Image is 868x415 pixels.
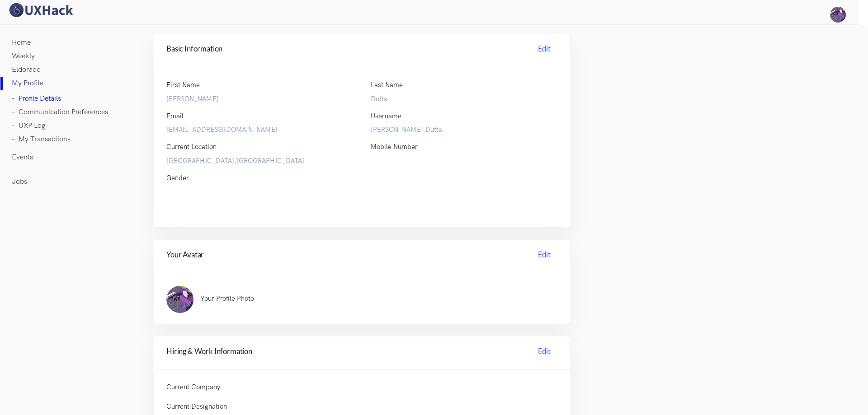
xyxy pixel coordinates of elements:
[166,80,200,91] label: First Name
[166,125,353,135] label: [EMAIL_ADDRESS][DOMAIN_NAME]
[12,175,27,189] a: Jobs
[200,294,539,303] p: Your Profile Photo
[532,249,557,263] a: Edit
[12,106,108,119] a: - Communication Preferences
[7,2,75,18] img: UXHack logo
[371,111,401,122] label: Username
[12,151,33,164] a: Events
[371,125,557,135] label: [PERSON_NAME].Dutta
[12,133,71,146] a: - My Transactions
[166,402,353,411] p: Current Designation
[532,43,557,57] a: Edit
[12,63,41,77] a: Eldorado
[166,94,353,105] label: [PERSON_NAME]
[166,382,353,392] p: Current Company
[166,286,193,313] img: ...
[830,7,846,23] img: Your profile pic
[12,119,45,133] a: - UXP Log
[371,156,557,167] label: -
[166,346,557,360] h4: Hiring & Work Information
[166,111,184,122] label: Email
[166,249,557,263] h4: Your Avatar
[166,43,557,57] h4: Basic Information
[371,80,403,91] label: Last Name
[371,142,418,153] label: Mobile Number
[166,187,557,198] label: -
[12,50,35,63] a: Weekly
[532,346,557,360] a: Edit
[12,92,61,106] a: - Profile Details
[166,173,189,184] label: Gender
[166,142,217,153] label: Current Location
[12,36,31,50] a: Home
[166,156,353,167] label: [GEOGRAPHIC_DATA],[GEOGRAPHIC_DATA]
[12,77,43,90] a: My Profile
[371,94,557,105] label: Dutta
